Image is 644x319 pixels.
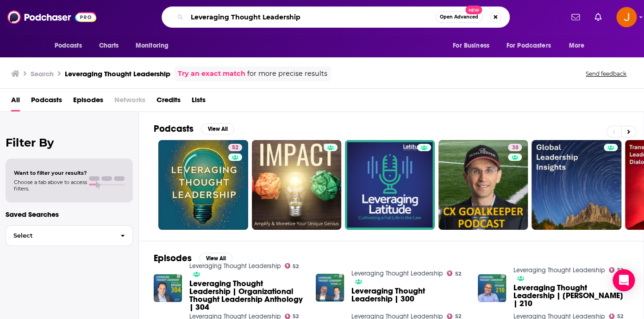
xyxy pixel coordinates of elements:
button: open menu [562,37,596,55]
span: 52 [617,268,623,272]
h3: Leveraging Thought Leadership [65,69,170,78]
span: Choose a tab above to access filters. [14,179,87,192]
a: Leveraging Thought Leadership [513,266,605,274]
span: Logged in as justine87181 [616,7,637,27]
span: 52 [293,314,299,319]
span: Want to filter your results? [14,170,87,176]
img: User Profile [616,7,637,27]
a: Credits [156,92,181,111]
span: Open Advanced [440,15,478,19]
input: Search podcasts, credits, & more... [187,10,436,25]
a: Leveraging Thought Leadership | Organizational Thought Leadership Anthology | 304 [189,280,305,311]
h2: Filter By [6,136,133,149]
a: Lists [192,92,206,111]
button: View All [201,123,234,135]
a: Leveraging Thought Leadership [351,270,443,277]
span: Select [6,233,113,239]
span: 52 [455,314,461,319]
button: open menu [446,37,501,55]
button: open menu [48,37,94,55]
span: 52 [455,272,461,276]
a: 52 [228,144,242,151]
div: Open Intercom Messenger [613,269,635,291]
a: 52 [609,313,623,319]
img: Podchaser - Follow, Share and Rate Podcasts [7,8,96,26]
a: Show notifications dropdown [568,9,583,25]
button: Open AdvancedNew [436,12,482,23]
span: Charts [99,39,119,52]
button: open menu [129,37,181,55]
div: Search podcasts, credits, & more... [162,6,510,28]
a: 38 [438,140,528,230]
a: Charts [93,37,125,55]
a: PodcastsView All [154,123,234,135]
span: 52 [293,264,299,269]
a: Leveraging Thought Leadership | Alan Alper | 210 [513,284,629,307]
h2: Episodes [154,252,192,264]
a: Show notifications dropdown [591,9,605,25]
a: Leveraging Thought Leadership | 300 [351,287,467,303]
button: open menu [500,37,564,55]
h2: Podcasts [154,123,194,135]
button: Show profile menu [616,7,637,27]
a: 52 [447,313,461,319]
p: Saved Searches [6,210,133,219]
a: EpisodesView All [154,252,232,264]
a: 52 [285,263,299,269]
span: New [465,6,482,14]
span: 52 [232,143,238,153]
a: 52 [158,140,248,230]
a: 52 [447,270,461,276]
a: Episodes [73,92,103,111]
span: For Business [453,39,489,52]
button: View All [199,253,232,264]
span: Networks [114,92,145,111]
span: 52 [617,314,623,319]
img: Leveraging Thought Leadership | Alan Alper | 210 [478,274,506,302]
a: 52 [285,313,299,319]
span: for more precise results [247,68,327,79]
span: 38 [512,143,518,153]
span: Leveraging Thought Leadership | [PERSON_NAME] | 210 [513,284,629,307]
button: Send feedback [583,70,629,78]
a: Podcasts [31,92,62,111]
span: More [569,39,584,52]
span: For Podcasters [506,39,551,52]
span: Monitoring [136,39,169,52]
button: Select [6,225,133,246]
a: 38 [508,144,522,151]
a: All [11,92,20,111]
img: Leveraging Thought Leadership | Organizational Thought Leadership Anthology | 304 [154,274,182,302]
a: 52 [609,267,623,273]
h3: Search [31,69,54,78]
a: Leveraging Thought Leadership [189,262,281,270]
a: Try an exact match [178,68,245,79]
span: Podcasts [55,39,82,52]
img: Leveraging Thought Leadership | 300 [316,274,344,302]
